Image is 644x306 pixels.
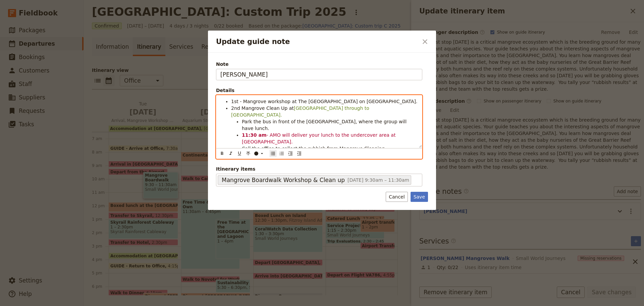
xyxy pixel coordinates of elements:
span: Park the bus in front of the [GEOGRAPHIC_DATA], where the group will have lunch. [242,119,408,131]
span: [DATE] 9:30am – 11:30am [347,177,409,183]
span: Note [216,61,422,68]
button: Bulleted list [269,150,277,157]
span: [GEOGRAPHIC_DATA] through to [GEOGRAPHIC_DATA]. [231,105,371,118]
span: 2nd Mangrove Clean Up at [231,105,294,111]
button: Save [411,192,428,202]
button: Cancel [386,192,408,202]
span: - AMO will deliver your lunch to the undercover area at [GEOGRAPHIC_DATA]. [242,132,397,144]
h2: Update guide note [216,37,418,47]
button: Increase indent [287,150,294,157]
span: 1st - Mangrove workshop at The [GEOGRAPHIC_DATA] on [GEOGRAPHIC_DATA]. [231,99,418,104]
button: Close dialog [419,36,431,47]
span: Mangrove Boardwalk Workshop & Clean up [222,176,345,184]
span: Call the office to collect the rubbish from Mangrove Cleaning. [242,146,386,151]
button: Format strikethrough [245,150,252,157]
button: Format underline [236,150,243,157]
button: Decrease indent [296,150,303,157]
button: Format bold [218,150,226,157]
button: Format italic [227,150,234,157]
div: Details [216,87,422,94]
input: Note [216,69,422,80]
div: ​ [254,151,267,156]
strong: 11:30 am [242,132,266,138]
span: Itinerary items [216,166,422,172]
button: Numbered list [278,150,285,157]
button: ​ [253,150,266,157]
